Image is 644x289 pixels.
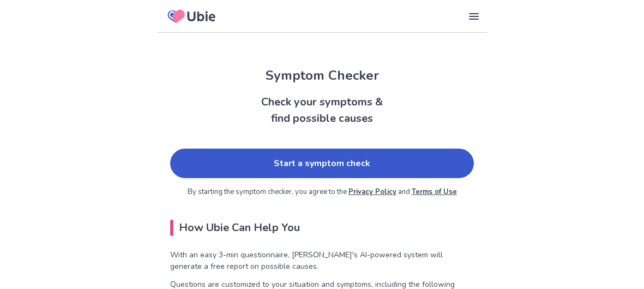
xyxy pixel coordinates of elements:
[157,94,487,127] h2: Check your symptoms & find possible causes
[170,187,474,198] p: By starting the symptom checker, you agree to the and
[170,220,474,236] h2: How Ubie Can Help You
[348,187,396,197] a: Privacy Policy
[412,187,457,197] a: Terms of Use
[157,66,487,85] h1: Symptom Checker
[170,249,474,272] p: With an easy 3-min questionnaire, [PERSON_NAME]'s AI-powered system will generate a free report o...
[170,149,474,178] a: Start a symptom check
